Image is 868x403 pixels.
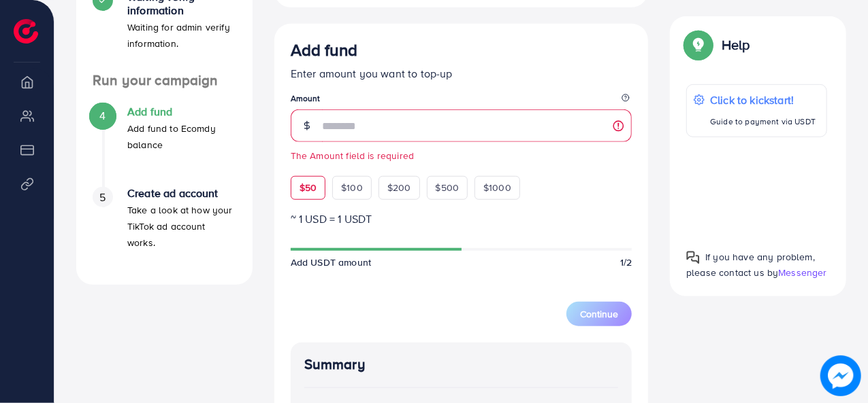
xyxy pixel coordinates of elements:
[436,181,460,194] span: $500
[99,190,106,205] span: 5
[99,108,106,124] span: 4
[620,256,632,269] span: 1/2
[341,181,363,194] span: $100
[291,65,632,82] p: Enter amount you want to top-up
[566,302,632,326] button: Continue
[127,105,236,118] h4: Add fund
[291,256,371,269] span: Add USDT amount
[387,181,411,194] span: $200
[300,181,317,194] span: $50
[127,187,236,200] h4: Create ad account
[291,211,632,227] p: ~ 1 USD = 1 USDT
[686,33,711,57] img: Popup guide
[710,113,816,130] p: Guide to payment via USDT
[127,19,236,52] p: Waiting for admin verify information.
[686,250,815,279] span: If you have any problem, please contact us by
[291,92,632,109] legend: Amount
[14,19,38,43] img: logo
[778,266,826,279] span: Messenger
[820,355,861,396] img: image
[127,202,236,251] p: Take a look at how your TikTok ad account works.
[291,40,357,60] h3: Add fund
[304,356,619,373] h4: Summary
[76,187,253,268] li: Create ad account
[580,307,618,321] span: Continue
[483,181,511,194] span: $1000
[710,92,816,108] p: Click to kickstart!
[291,149,632,162] small: The Amount field is required
[76,105,253,187] li: Add fund
[722,37,750,53] p: Help
[127,120,236,153] p: Add fund to Ecomdy balance
[686,251,700,264] img: Popup guide
[76,72,253,89] h4: Run your campaign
